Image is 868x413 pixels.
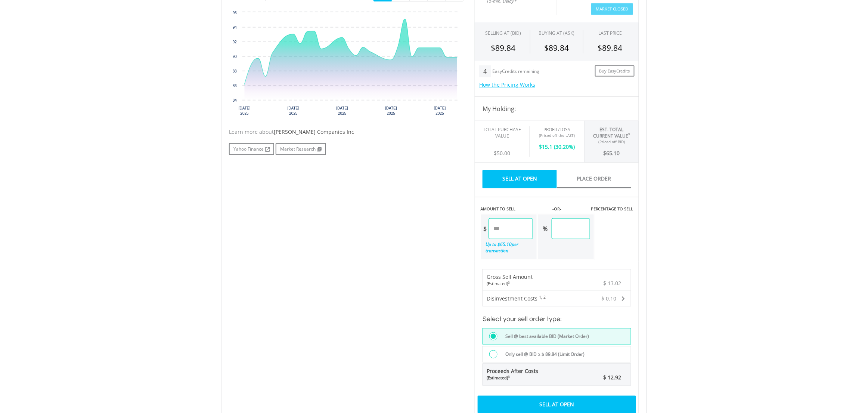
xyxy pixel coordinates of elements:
h3: Select your sell order type: [483,314,631,324]
a: Market Research [276,143,326,155]
text: [DATE] 2025 [336,106,348,115]
text: 88 [233,69,237,73]
svg: Interactive chart [229,9,463,121]
label: Sell @ best available BID (Market Order) [501,332,589,340]
span: 65.10 [500,241,512,247]
div: SELLING AT (BID) [486,30,521,36]
div: $ [481,218,489,239]
text: [DATE] 2025 [239,106,251,115]
span: Disinvestment Costs [487,295,537,302]
text: [DATE] 2025 [434,106,446,115]
span: 65.10 [607,150,620,157]
span: BUYING AT (ASK) [539,30,574,36]
text: 94 [233,25,237,30]
text: [DATE] 2025 [385,106,397,115]
label: AMOUNT TO SELL [480,206,515,212]
a: Yahoo Finance [229,143,274,155]
text: 84 [233,98,237,102]
div: Sell At Open [478,396,636,413]
text: 96 [233,11,237,15]
div: Profit/Loss [535,126,579,133]
div: Total Purchase Value [481,126,524,139]
text: 90 [233,55,237,59]
span: Proceeds After Costs [487,368,538,381]
span: $89.84 [598,43,623,53]
span: $ 12.92 [603,374,621,381]
div: $ [535,138,579,151]
a: Sell At Open [483,170,557,188]
sup: 3 [508,280,510,284]
div: Est. Total Current Value [590,126,633,139]
sup: 3 [508,375,510,379]
div: Learn more about [229,128,464,136]
text: 86 [233,84,237,88]
span: $89.84 [544,43,569,53]
label: -OR- [552,206,561,212]
label: Only sell @ BID ≥ $ 89.84 (Limit Order) [501,350,585,358]
div: (Priced off the LAST) [535,133,579,138]
div: (Estimated) [487,281,533,287]
span: $ 0.10 [601,295,616,302]
div: 4 [479,65,491,77]
div: % [538,218,552,239]
text: [DATE] 2025 [288,106,300,115]
span: 15.1 (30.20%) [542,143,575,150]
a: Buy EasyCredits [595,65,635,77]
span: $ 13.02 [603,280,621,287]
div: (Priced off BID) [590,139,633,144]
sup: 1, 2 [539,295,546,300]
label: PERCENTAGE TO SELL [591,206,633,212]
div: LAST PRICE [598,30,622,36]
a: How the Pricing Works [479,81,535,88]
div: Chart. Highcharts interactive chart. [229,9,464,121]
h4: My Holding: [483,104,631,113]
div: EasyCredits remaining [493,69,540,75]
div: $ [590,144,633,157]
span: $50.00 [494,150,511,157]
span: [PERSON_NAME] Companies Inc [274,128,354,135]
div: (Estimated) [487,375,538,381]
span: $89.84 [491,43,516,53]
div: Up to $ per transaction [481,239,533,256]
a: Place Order [557,170,631,188]
div: Gross Sell Amount [487,273,533,287]
text: 92 [233,40,237,44]
button: Market Closed [591,3,633,15]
